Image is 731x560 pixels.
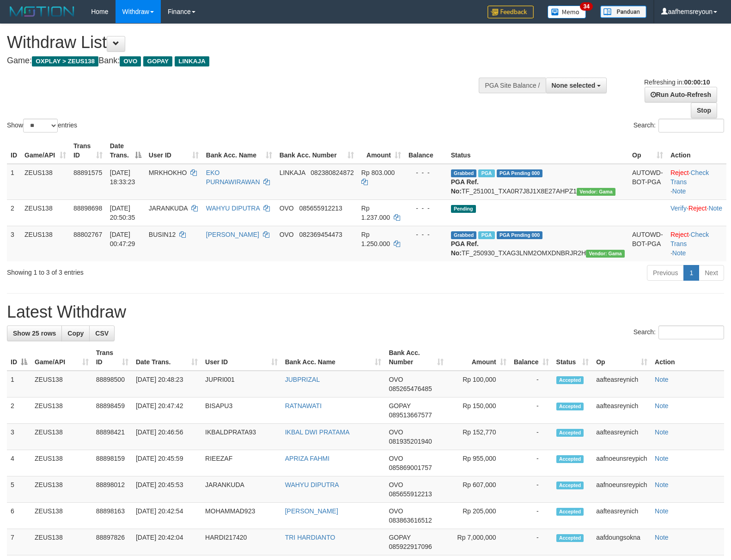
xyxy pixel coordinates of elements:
span: 88891575 [73,169,102,176]
td: 7 [7,529,31,555]
a: IKBAL DWI PRATAMA [285,428,350,436]
span: Grabbed [451,231,477,239]
td: ZEUS138 [31,424,92,450]
span: Copy 085655912213 to clipboard [299,205,342,212]
td: - [510,503,553,529]
span: None selected [552,82,596,89]
span: Vendor URL: https://trx31.1velocity.biz [577,188,615,196]
img: Feedback.jpg [487,6,534,18]
span: BUSIN12 [149,231,176,238]
a: [PERSON_NAME] [206,231,259,238]
span: Rp 1.250.000 [361,231,390,247]
span: GOPAY [389,534,410,541]
td: - [510,476,553,503]
div: - - - [408,204,444,213]
td: [DATE] 20:46:56 [132,424,201,450]
h4: Game: Bank: [7,56,478,66]
a: Show 25 rows [7,325,62,341]
th: Op: activate to sort column ascending [628,138,667,164]
th: User ID: activate to sort column ascending [145,138,202,164]
span: Copy 085655912213 to clipboard [389,490,432,498]
td: ZEUS138 [31,371,92,397]
span: Vendor URL: https://trx31.1velocity.biz [586,250,625,258]
th: User ID: activate to sort column ascending [201,344,281,371]
a: Note [708,205,722,212]
a: APRIZA FAHMI [285,455,329,462]
th: Action [667,138,726,164]
td: [DATE] 20:47:42 [132,397,201,424]
td: ZEUS138 [21,164,70,200]
span: Copy 081935201940 to clipboard [389,438,432,445]
td: ZEUS138 [21,226,70,261]
label: Show entries [7,119,77,132]
a: Note [655,376,669,383]
td: AUTOWD-BOT-PGA [628,226,667,261]
span: CSV [95,330,109,337]
a: Note [672,249,686,257]
h1: Latest Withdraw [7,303,724,321]
h1: Withdraw List [7,33,478,52]
td: - [510,529,553,555]
th: Op: activate to sort column ascending [592,344,651,371]
td: ZEUS138 [31,503,92,529]
th: Status [447,138,628,164]
label: Search: [634,119,724,132]
a: CSV [89,325,115,341]
span: Rp 1.237.000 [361,205,390,221]
a: Note [672,187,686,195]
span: OVO [389,507,403,515]
td: · · [667,199,726,226]
td: 88897826 [92,529,132,555]
th: Game/API: activate to sort column ascending [31,344,92,371]
td: 88898159 [92,450,132,476]
span: Accepted [556,482,584,489]
a: Note [655,481,669,488]
span: OVO [389,376,403,383]
td: Rp 100,000 [447,371,510,397]
th: Date Trans.: activate to sort column ascending [132,344,201,371]
span: 88898698 [73,205,102,212]
span: Accepted [556,429,584,437]
a: Stop [691,102,717,118]
label: Search: [634,325,724,339]
span: [DATE] 18:33:23 [110,169,135,186]
td: [DATE] 20:42:54 [132,503,201,529]
th: Game/API: activate to sort column ascending [21,138,70,164]
b: PGA Ref. No: [451,240,479,257]
th: Trans ID: activate to sort column ascending [70,138,106,164]
span: [DATE] 20:50:35 [110,205,135,221]
span: Accepted [556,534,584,542]
select: Showentries [23,119,58,132]
strong: 00:00:10 [684,78,710,86]
td: 1 [7,371,31,397]
span: Accepted [556,455,584,463]
a: Note [655,455,669,462]
a: Note [655,402,669,409]
td: aafteasreynich [592,397,651,424]
td: JUPRI001 [201,371,281,397]
td: · · [667,226,726,261]
td: RIEEZAF [201,450,281,476]
b: PGA Ref. No: [451,178,479,195]
th: Amount: activate to sort column ascending [447,344,510,371]
th: Bank Acc. Number: activate to sort column ascending [276,138,358,164]
span: OVO [389,455,403,462]
span: Copy 085869001757 to clipboard [389,464,432,471]
a: Copy [61,325,90,341]
span: Copy 085922917096 to clipboard [389,543,432,550]
td: 88898421 [92,424,132,450]
td: Rp 205,000 [447,503,510,529]
div: - - - [408,230,444,239]
a: WAHYU DIPUTRA [285,481,339,488]
span: Accepted [556,376,584,384]
a: WAHYU DIPUTRA [206,205,260,212]
span: GOPAY [389,402,410,409]
td: [DATE] 20:48:23 [132,371,201,397]
div: - - - [408,168,444,177]
a: Check Trans [670,169,709,186]
td: Rp 150,000 [447,397,510,424]
td: 2 [7,199,21,226]
th: Balance [405,138,447,164]
td: aafteasreynich [592,424,651,450]
span: LINKAJA [175,56,209,66]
